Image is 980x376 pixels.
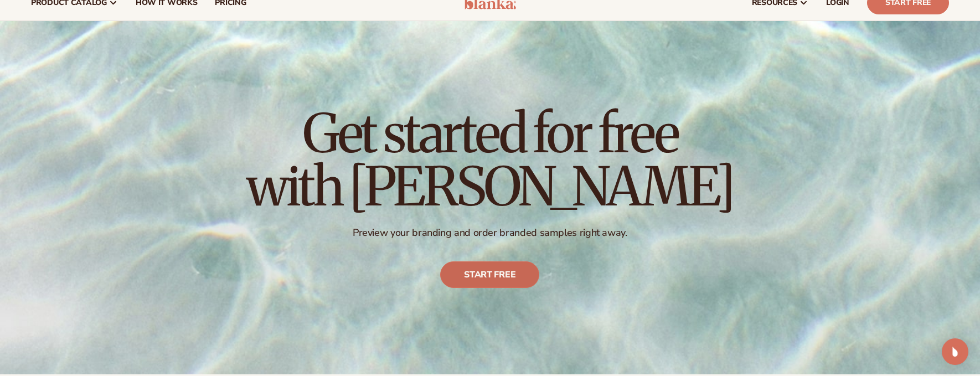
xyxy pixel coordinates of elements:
h1: Get started for free with [PERSON_NAME] [246,107,734,213]
p: Preview your branding and order branded samples right away. [246,226,734,239]
div: Open Intercom Messenger [942,338,968,365]
a: Start free [441,262,540,289]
